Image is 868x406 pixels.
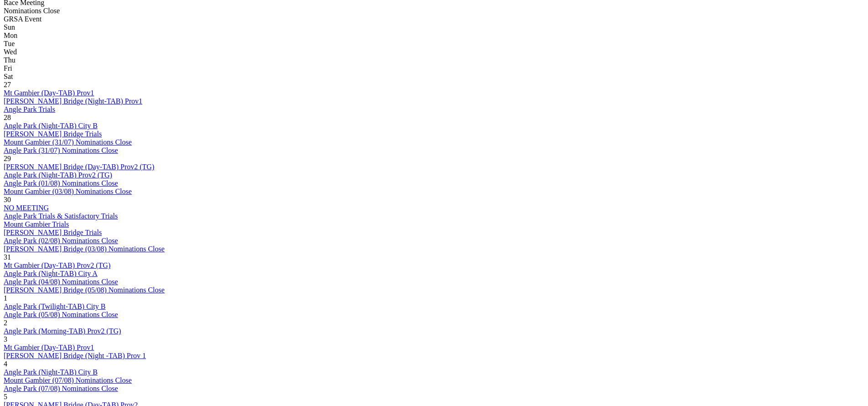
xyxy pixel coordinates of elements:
[4,311,118,318] a: Angle Park (05/08) Nominations Close
[4,171,112,179] a: Angle Park (Night-TAB) Prov2 (TG)
[4,253,11,261] span: 31
[4,270,98,277] a: Angle Park (Night-TAB) City A
[4,138,132,146] a: Mount Gambier (31/07) Nominations Close
[4,368,98,376] a: Angle Park (Night-TAB) City B
[4,89,94,97] a: Mt Gambier (Day-TAB) Prov1
[4,7,864,15] div: Nominations Close
[4,146,118,154] a: Angle Park (31/07) Nominations Close
[4,245,165,253] a: [PERSON_NAME] Bridge (03/08) Nominations Close
[4,15,864,23] div: GRSA Event
[4,64,864,73] div: Fri
[4,97,142,105] a: [PERSON_NAME] Bridge (Night-TAB) Prov1
[4,48,864,56] div: Wed
[4,237,118,245] a: Angle Park (02/08) Nominations Close
[4,56,864,64] div: Thu
[4,302,105,310] a: Angle Park (Twilight-TAB) City B
[4,40,864,48] div: Tue
[4,23,864,31] div: Sun
[4,212,118,220] a: Angle Park Trials & Satisfactory Trials
[4,344,94,351] a: Mt Gambier (Day-TAB) Prov1
[4,122,98,130] a: Angle Park (Night-TAB) City B
[4,376,132,384] a: Mount Gambier (07/08) Nominations Close
[4,278,118,286] a: Angle Park (04/08) Nominations Close
[4,196,11,203] span: 30
[4,73,864,81] div: Sat
[4,319,7,327] span: 2
[4,335,7,343] span: 3
[4,114,11,121] span: 28
[4,261,110,269] a: Mt Gambier (Day-TAB) Prov2 (TG)
[4,155,11,162] span: 29
[4,385,118,392] a: Angle Park (07/08) Nominations Close
[4,360,7,368] span: 4
[4,352,146,359] a: [PERSON_NAME] Bridge (Night -TAB) Prov 1
[4,163,154,171] a: [PERSON_NAME] Bridge (Day-TAB) Prov2 (TG)
[4,286,165,294] a: [PERSON_NAME] Bridge (05/08) Nominations Close
[4,31,864,40] div: Mon
[4,327,121,335] a: Angle Park (Morning-TAB) Prov2 (TG)
[4,130,102,138] a: [PERSON_NAME] Bridge Trials
[4,187,132,195] a: Mount Gambier (03/08) Nominations Close
[4,220,69,228] a: Mount Gambier Trials
[4,294,7,302] span: 1
[4,81,11,88] span: 27
[4,105,55,113] a: Angle Park Trials
[4,229,102,236] a: [PERSON_NAME] Bridge Trials
[4,204,49,212] a: NO MEETING
[4,393,7,401] span: 5
[4,179,118,187] a: Angle Park (01/08) Nominations Close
